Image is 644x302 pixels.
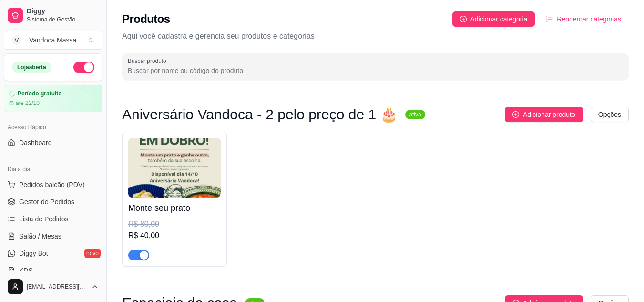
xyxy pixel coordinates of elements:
div: Loja aberta [12,62,51,73]
button: Opções [591,107,629,122]
span: Gestor de Pedidos [19,197,74,207]
div: Dia a dia [4,162,102,177]
a: Lista de Pedidos [4,211,102,227]
span: Adicionar produto [523,109,575,120]
span: Adicionar categoria [470,14,528,24]
button: [EMAIL_ADDRESS][DOMAIN_NAME] [4,275,102,298]
h2: Produtos [122,11,170,27]
a: Dashboard [4,135,102,150]
sup: ativa [405,110,425,119]
span: Lista de Pedidos [19,214,69,224]
button: Reodernar categorias [539,11,629,27]
span: plus-circle [460,16,467,22]
span: plus-circle [512,111,519,118]
a: Gestor de Pedidos [4,194,102,209]
img: product-image [128,138,221,198]
span: Opções [598,109,621,120]
span: Dashboard [19,138,52,147]
p: Aqui você cadastra e gerencia seu produtos e categorias [122,31,629,42]
span: Diggy [27,7,99,16]
button: Alterar Status [73,62,94,73]
a: KDS [4,263,102,278]
span: KDS [19,266,33,275]
span: [EMAIL_ADDRESS][DOMAIN_NAME] [27,283,87,291]
a: DiggySistema de Gestão [4,4,102,27]
article: Período gratuito [18,90,62,97]
label: Buscar produto [128,57,170,65]
span: ordered-list [546,16,553,22]
span: Sistema de Gestão [27,16,99,23]
span: Pedidos balcão (PDV) [19,180,85,189]
input: Buscar produto [128,66,623,75]
div: R$ 40,00 [128,230,221,241]
button: Select a team [4,31,102,50]
span: Salão / Mesas [19,231,61,241]
div: Acesso Rápido [4,120,102,135]
div: Vandoca Massa ... [29,35,82,45]
a: Período gratuitoaté 22/10 [4,85,102,112]
button: Adicionar produto [505,107,583,122]
button: Adicionar categoria [452,11,535,27]
div: R$ 80,00 [128,219,221,230]
span: Diggy Bot [19,249,48,258]
article: até 22/10 [16,99,40,107]
a: Diggy Botnovo [4,246,102,261]
span: V [12,35,21,45]
h3: Aniversário Vandoca - 2 pelo preço de 1 🎂 [122,109,398,120]
h4: Monte seu prato [128,201,221,215]
button: Pedidos balcão (PDV) [4,177,102,192]
a: Salão / Mesas [4,229,102,244]
span: Reodernar categorias [557,14,621,24]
